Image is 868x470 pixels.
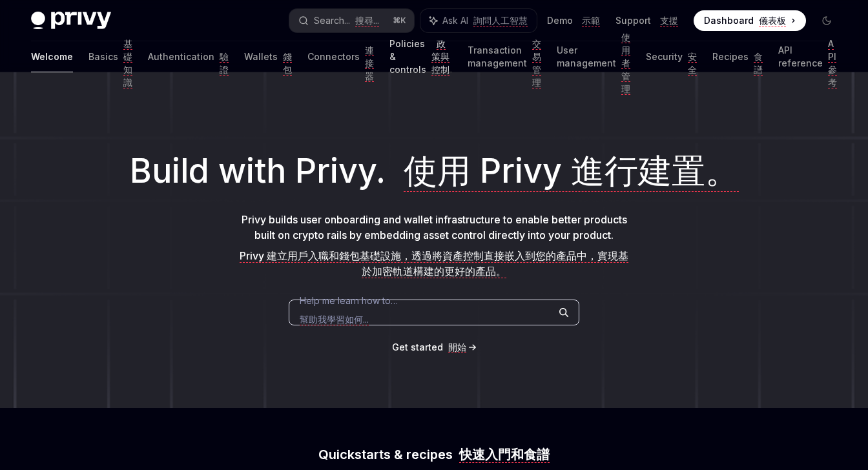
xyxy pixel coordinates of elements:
[759,15,786,26] font: 儀表板
[289,9,415,32] button: Search... 搜尋...⌘K
[473,15,528,26] font: 詢問人工智慧
[365,45,374,82] font: 連接器
[816,10,837,31] button: Toggle dark mode
[355,15,379,26] font: 搜尋...
[300,314,369,325] font: 幫助我學習如何...
[557,41,630,72] a: User management 使用者管理
[712,41,763,72] a: Recipes 食譜
[238,213,630,278] span: Privy builds user onboarding and wallet infrastructure to enable better products built on crypto ...
[404,150,739,192] font: 使用 Privy 進行建置。
[459,447,550,463] font: 快速入門和食譜
[532,38,541,88] font: 交易管理
[314,13,379,28] div: Search...
[694,10,806,31] a: Dashboard 儀表板
[547,14,600,27] a: Demo 示範
[392,341,466,354] a: Get started 開始
[828,38,837,88] font: API 參考
[448,342,466,353] font: 開始
[582,15,600,26] font: 示範
[31,12,111,30] img: dark logo
[307,41,374,72] a: Connectors 連接器
[393,15,406,26] span: ⌘ K
[646,41,697,72] a: Security 安全
[704,14,786,27] span: Dashboard
[615,14,678,27] a: Support 支援
[389,41,452,72] a: Policies & controls 政策與控制
[621,32,630,95] font: 使用者管理
[468,41,541,72] a: Transaction management 交易管理
[244,41,292,72] a: Wallets 錢包
[31,41,73,72] a: Welcome
[21,146,847,196] h1: Build with Privy.
[88,41,132,72] a: Basics 基礎知識
[123,38,132,88] font: 基礎知識
[392,342,466,353] span: Get started
[754,51,763,76] font: 食譜
[442,14,528,27] span: Ask AI
[660,15,678,26] font: 支援
[778,41,837,72] a: API reference API 參考
[300,294,398,331] span: Help me learn how to…
[148,41,229,72] a: Authentication 驗證
[688,51,697,76] font: 安全
[431,38,449,76] font: 政策與控制
[283,51,292,76] font: 錢包
[420,9,537,32] button: Ask AI 詢問人工智慧
[240,249,628,278] font: Privy 建立用戶入職和錢包基礎設施，透過將資產控制直接嵌入到您的產品中，實現基於加密軌道構建的更好的產品。
[220,51,229,76] font: 驗證
[207,448,661,461] h2: Quickstarts & recipes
